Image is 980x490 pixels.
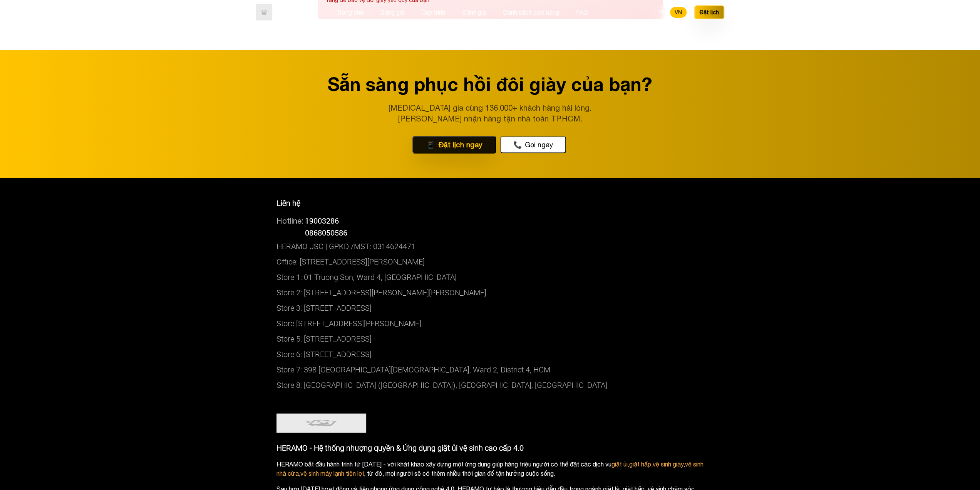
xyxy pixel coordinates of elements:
[513,140,522,150] span: phone
[694,5,724,19] button: Đặt lịch
[276,239,704,254] p: HERAMO JSC | GPKD /MST: 0314624471
[334,7,365,17] button: Trang chủ
[654,7,670,18] button: EN
[670,7,687,18] button: VN
[653,461,683,468] a: vệ sinh giày
[276,362,704,377] p: Store 7: 398 [GEOGRAPHIC_DATA][DEMOGRAPHIC_DATA], Ward 2, District 4, HCM
[276,269,704,285] p: Store 1: 01 Truong Son, Ward 4, [GEOGRAPHIC_DATA]
[412,136,496,154] button: phone Đặt lịch ngay
[276,461,704,477] a: vệ sinh nhà cửa
[276,460,704,478] p: HERAMO bắt đầu hành trình từ [DATE] - với khát khao xây dựng một ứng dụng giúp hàng triệu người c...
[611,461,628,468] a: giặt ủi
[378,7,407,17] button: Bảng giá
[460,7,488,17] button: Đánh giá
[300,470,364,477] a: vệ sinh máy lạnh tiện lợi
[361,103,620,124] p: [MEDICAL_DATA] gia cùng 136,000+ khách hàng hài lòng. [PERSON_NAME] nhận hàng tận nhà toàn TP.HCM.
[276,347,704,362] p: Store 6: [STREET_ADDRESS]
[276,316,704,331] p: Store [STREET_ADDRESS][PERSON_NAME]
[276,285,704,300] p: Store 2: [STREET_ADDRESS][PERSON_NAME][PERSON_NAME]
[276,377,704,393] p: Store 8: [GEOGRAPHIC_DATA] ([GEOGRAPHIC_DATA]), [GEOGRAPHIC_DATA], [GEOGRAPHIC_DATA]
[256,75,724,93] h2: Sẵn sàng phục hồi đôi giày của bạn?
[426,139,435,150] span: phone
[276,300,704,316] p: Store 3: [STREET_ADDRESS]
[276,442,704,454] p: HERAMO - Hệ thống nhượng quyền & Ứng dụng giặt ủi vệ sinh cao cấp 4.0
[305,227,347,237] span: 0868050586
[419,7,447,17] button: Quy trình
[276,216,303,225] span: Hotline:
[305,216,339,226] a: 19003286
[574,7,590,17] button: FAQ
[276,254,704,269] p: Office: [STREET_ADDRESS][PERSON_NAME]
[276,331,704,347] p: Store 5: [STREET_ADDRESS]
[500,136,566,153] button: phone Gọi ngay
[629,461,651,468] a: giặt hấp
[276,197,704,209] p: Liên hệ
[501,7,561,17] button: Danh sách cửa hàng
